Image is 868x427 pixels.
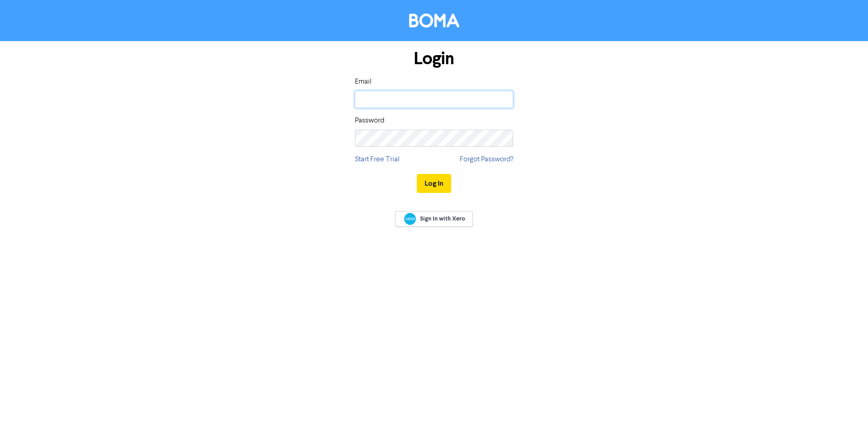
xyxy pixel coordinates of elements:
[823,384,868,427] iframe: Chat Widget
[404,213,416,225] img: Xero logo
[409,14,459,28] img: BOMA Logo
[395,211,473,227] a: Sign In with Xero
[420,215,465,223] span: Sign In with Xero
[355,115,384,126] label: Password
[460,154,513,165] a: Forgot Password?
[417,174,451,193] button: Log In
[355,76,372,87] label: Email
[355,48,513,69] h1: Login
[355,154,400,165] a: Start Free Trial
